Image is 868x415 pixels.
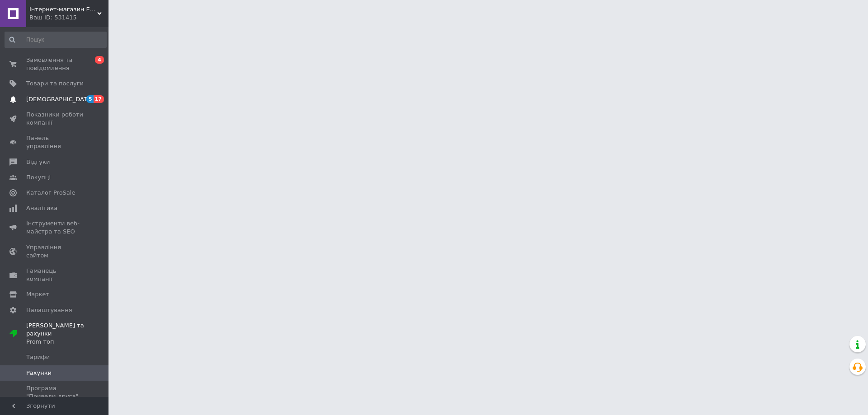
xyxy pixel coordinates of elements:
span: Панель управління [26,134,84,150]
span: Програма "Приведи друга" [26,384,84,401]
span: Налаштування [26,306,72,314]
span: Маркет [26,290,49,298]
span: Каталог ProSale [26,189,75,197]
span: Інтернет-магазин EXUS [29,5,97,14]
span: Тарифи [26,353,50,361]
span: [DEMOGRAPHIC_DATA] [26,95,93,103]
span: Покупці [26,173,51,182]
span: Рахунки [26,369,52,377]
span: Гаманець компанії [26,267,84,283]
div: Prom топ [26,338,108,346]
div: Ваш ID: 531415 [29,14,108,22]
span: Інструменти веб-майстра та SEO [26,219,84,236]
span: Управління сайтом [26,243,84,260]
span: [PERSON_NAME] та рахунки [26,322,108,346]
span: Аналітика [26,204,57,212]
span: Показники роботи компанії [26,111,84,127]
span: 5 [86,95,94,103]
span: Замовлення та повідомлення [26,56,84,72]
input: Пошук [5,32,107,48]
span: 4 [95,56,104,64]
span: 17 [94,95,104,103]
span: Товари та послуги [26,79,84,88]
span: Відгуки [26,158,50,166]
